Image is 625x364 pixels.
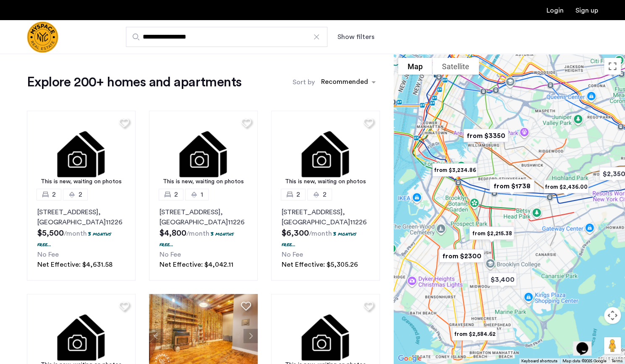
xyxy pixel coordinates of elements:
[282,261,358,268] span: Net Effective: $5,305.26
[201,190,203,200] span: 1
[149,111,258,195] a: This is new, waiting on photos
[282,207,369,227] p: [STREET_ADDRESS] 11226
[27,195,136,281] a: 22[STREET_ADDRESS], [GEOGRAPHIC_DATA]112263 months free...No FeeNet Effective: $4,631.58
[160,261,233,268] span: Net Effective: $4,042.11
[160,251,181,258] span: No Fee
[27,21,58,53] img: logo
[296,190,300,200] span: 2
[271,111,380,195] a: This is new, waiting on photos
[337,32,374,42] button: Show or hide filters
[126,27,327,47] input: Apartment Search
[31,177,131,186] div: This is new, waiting on photos
[174,190,178,200] span: 2
[323,190,327,200] span: 2
[149,111,258,195] img: 3.gif
[396,353,424,364] img: Google
[562,359,607,363] span: Map data ©2025 Google
[612,358,622,364] a: Terms
[317,75,380,90] ng-select: sort-apartment
[27,111,136,195] img: 3.gif
[445,321,504,347] div: from $2,584.62
[149,329,163,343] button: Previous apartment
[52,190,56,200] span: 2
[282,251,303,258] span: No Fee
[398,58,432,75] button: Show street map
[282,229,309,237] span: $6,300
[37,261,112,268] span: Net Effective: $4,631.58
[271,111,380,195] img: 3.gif
[271,195,380,281] a: 22[STREET_ADDRESS], [GEOGRAPHIC_DATA]112263 months free...No FeeNet Effective: $5,305.26
[483,173,541,199] div: from $1738
[243,329,258,343] button: Next apartment
[396,353,424,364] a: Open this area in Google Maps (opens a new window)
[37,229,64,237] span: $5,500
[521,358,557,364] button: Keyboard shortcuts
[293,77,315,87] label: Sort by
[27,21,58,53] a: Cazamio Logo
[160,207,247,227] p: [STREET_ADDRESS] 11226
[186,230,209,237] sub: /month
[309,230,332,237] sub: /month
[27,111,136,195] a: This is new, waiting on photos
[149,195,258,281] a: 21[STREET_ADDRESS], [GEOGRAPHIC_DATA]112263 months free...No FeeNet Effective: $4,042.11
[37,251,59,258] span: No Fee
[537,174,595,200] div: from $2,436.00
[160,229,186,237] span: $4,800
[78,190,82,200] span: 2
[432,243,491,269] div: from $2300
[604,307,621,324] button: Map camera controls
[604,337,621,354] button: Drag Pegman onto the map to open Street View
[432,58,479,75] button: Show satellite imagery
[320,77,368,89] div: Recommended
[64,230,87,237] sub: /month
[153,177,254,186] div: This is new, waiting on photos
[547,7,564,14] a: Login
[275,177,376,186] div: This is new, waiting on photos
[27,74,241,91] h1: Explore 200+ homes and apartments
[37,207,125,227] p: [STREET_ADDRESS] 11226
[604,58,621,75] button: Toggle fullscreen view
[426,157,484,183] div: from $3,234.86
[573,330,600,356] iframe: chat widget
[463,221,521,246] div: from $2,215.38
[575,7,598,14] a: Registration
[457,123,515,148] div: from $3350
[481,267,523,292] div: $3,400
